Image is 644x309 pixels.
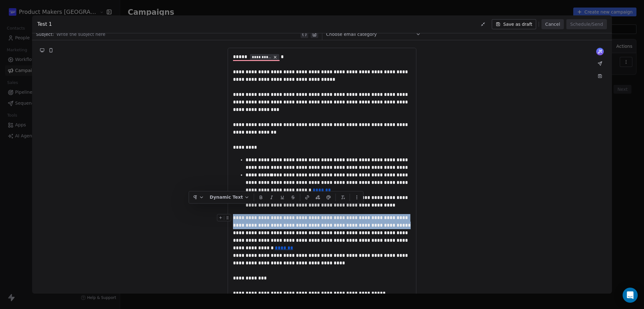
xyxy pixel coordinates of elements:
[623,288,638,303] div: Open Intercom Messenger
[207,193,252,202] button: Dynamic Text
[566,19,607,29] button: Schedule/Send
[492,19,536,29] button: Save as draft
[36,31,54,39] span: Subject:
[541,19,564,29] button: Cancel
[37,20,52,28] span: Test 1
[326,31,377,37] span: Choose email category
